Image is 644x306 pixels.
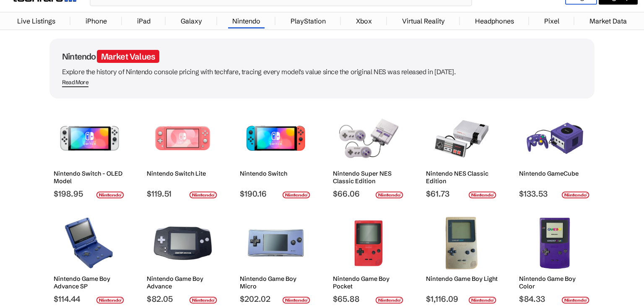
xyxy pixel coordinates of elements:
a: Nintendo Game Boy Light Nintendo Game Boy Light $1,116.09 nintendo-logo [422,212,501,304]
h2: Nintendo Game Boy Color [519,275,591,290]
h2: Nintendo GameCube [519,170,591,177]
img: Nintendo GameCube [525,111,584,166]
a: Live Listings [13,13,60,29]
img: nintendo-logo [468,191,497,199]
span: $66.06 [333,189,405,199]
img: Nintendo NES Classic Edition [432,111,491,166]
h2: Nintendo Switch - OLED Model [54,170,125,185]
img: nintendo-logo [375,296,404,304]
a: Galaxy [177,13,206,29]
img: Nintendo Game Boy Micro [246,216,305,271]
a: iPhone [81,13,111,29]
h2: Nintendo NES Classic Edition [426,170,498,185]
a: Nintendo Game Boy Advance SP Nintendo Game Boy Advance SP $114.44 nintendo-logo [49,212,129,304]
img: Nintendo Game Boy Pocket [339,216,398,271]
img: nintendo-logo [189,191,218,199]
span: $65.88 [333,294,405,304]
a: Nintendo Game Boy Advance SP Nintendo Game Boy Advance $82.05 nintendo-logo [143,212,222,304]
div: Read More [62,79,88,86]
a: Nintendo Switch (OLED Model) Nintendo Switch - OLED Model $198.95 nintendo-logo [49,107,129,199]
h2: Nintendo Game Boy Advance [147,275,218,290]
a: Nintendo Game Boy Color Nintendo Game Boy Color $84.33 nintendo-logo [515,212,595,304]
a: Headphones [471,13,518,29]
span: $1,116.09 [426,294,498,304]
img: nintendo-logo [189,296,218,304]
a: Nintendo Game Boy Micro Nintendo Game Boy Micro $202.02 nintendo-logo [236,212,315,304]
a: PlayStation [286,13,330,29]
a: iPad [133,13,155,29]
img: Nintendo Game Boy Light [432,216,491,271]
a: Nintendo GameCube Nintendo GameCube $133.53 nintendo-logo [515,107,595,199]
img: Nintendo Game Boy Advance SP [153,216,212,271]
img: nintendo-logo [375,191,404,199]
img: nintendo-logo [468,296,497,304]
h2: Nintendo Switch [240,170,312,177]
h2: Nintendo Switch Lite [147,170,218,177]
img: nintendo-logo [96,191,125,199]
span: Read More [62,79,88,87]
h2: Nintendo Super NES Classic Edition [333,170,405,185]
img: nintendo-logo [561,296,590,304]
a: Virtual Reality [398,13,449,29]
span: $84.33 [519,294,591,304]
img: Nintendo Switch Lite [153,111,212,166]
img: Nintendo Super NES Classic Edition [339,111,398,166]
a: Pixel [540,13,563,29]
img: nintendo-logo [96,296,125,304]
a: Nintendo NES Classic Edition Nintendo NES Classic Edition $61.73 nintendo-logo [422,107,501,199]
a: Nintendo [228,13,265,29]
h2: Nintendo Game Boy Pocket [333,275,405,290]
a: Nintendo Game Boy Pocket Nintendo Game Boy Pocket $65.88 nintendo-logo [329,212,408,304]
span: $202.02 [240,294,312,304]
span: $133.53 [519,189,591,199]
img: nintendo-logo [282,296,311,304]
img: nintendo-logo [282,191,311,199]
span: $119.51 [147,189,218,199]
span: $61.73 [426,189,498,199]
img: Nintendo Switch (OLED Model) [60,111,119,166]
a: Nintendo Super NES Classic Edition Nintendo Super NES Classic Edition $66.06 nintendo-logo [329,107,408,199]
a: Market Data [585,13,631,29]
span: Market Values [97,50,160,63]
h1: Nintendo [62,51,582,62]
h2: Nintendo Game Boy Advance SP [54,275,125,290]
img: Nintendo Game Boy Advance SP [60,216,119,271]
span: $198.95 [54,189,125,199]
span: $82.05 [147,294,218,304]
p: Explore the history of Nintendo console pricing with techfare, tracing every model's value since ... [62,66,582,78]
span: $114.44 [54,294,125,304]
h2: Nintendo Game Boy Light [426,275,498,283]
img: Nintendo Game Boy Color [525,216,584,271]
a: Nintendo Switch Lite Nintendo Switch Lite $119.51 nintendo-logo [143,107,222,199]
img: Nintendo Switch [246,111,305,166]
span: $190.16 [240,189,312,199]
h2: Nintendo Game Boy Micro [240,275,312,290]
a: Xbox [352,13,376,29]
a: Nintendo Switch Nintendo Switch $190.16 nintendo-logo [236,107,315,199]
img: nintendo-logo [561,191,590,199]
